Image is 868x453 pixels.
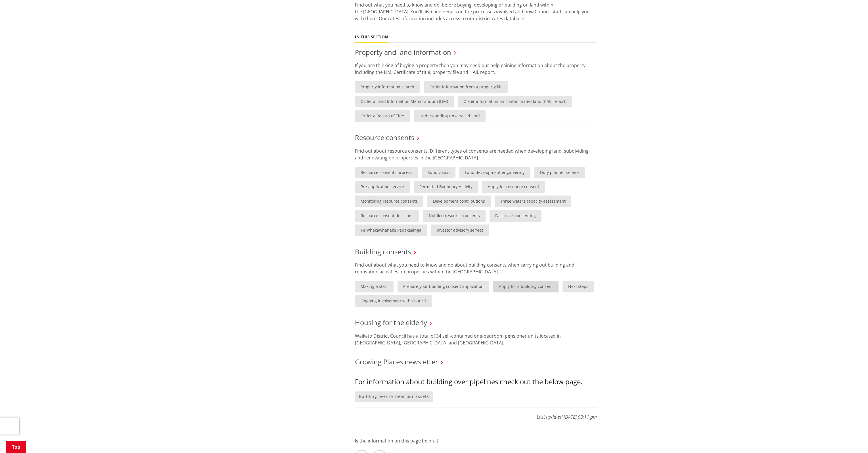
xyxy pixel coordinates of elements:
[355,210,419,222] a: Resource consent decisions
[355,281,394,292] a: Making a start
[355,133,414,142] a: Resource consents
[355,196,423,207] a: Monitoring resource consents
[355,181,410,193] a: Pre-application service
[414,181,478,193] a: Permitted Boundary Activity
[423,210,486,222] a: Notified resource consents
[355,437,597,444] p: Is the information on this page helpful?
[431,225,489,236] a: Investor advisory service
[355,96,454,107] a: Order a Land Information Memorandum (LIM)
[424,81,508,93] a: Order information from a property file
[355,225,427,236] a: Te Whakawhanake Papakaainga
[842,429,862,450] iframe: Messenger Launcher
[495,196,571,207] a: Three waters capacity assessment
[6,441,26,453] a: Top
[562,281,594,292] a: Next steps
[355,295,432,307] a: Ongoing involvement with Council
[355,391,433,402] a: Building over or near our assets
[355,167,418,178] a: Resource consents process
[427,196,491,207] a: Development contributions
[355,147,597,161] p: Find out about resource consents. Different types of consents are needed when developing land, su...
[355,247,411,256] a: Building consents
[355,357,438,366] a: Growing Places newsletter
[459,167,530,178] a: Land development engineering
[355,62,597,76] p: If you are thinking of buying a property then you may need our help gaining information about the...
[355,378,597,386] h3: For information about building over pipelines check out the below page.
[355,47,451,57] a: Property and land information
[355,261,597,275] p: Find out about what you need to know and do about building consents when carrying out building an...
[398,281,489,292] a: Prepare your building consent application
[422,167,455,178] a: Subdivision
[355,35,388,40] h5: In this section
[534,167,585,178] a: Duty planner service
[458,96,572,107] a: Order information on contaminated land (HAIL report)
[490,210,541,222] a: Fast-track consenting
[355,333,597,346] p: Waikato District Council has a total of 34 self-contained one-bedroom pensioner units located in ...
[355,408,597,420] p: Last updated [DATE] 03:11 pm
[355,110,410,122] a: Order a Record of Title
[493,281,559,292] a: Apply for a building consent
[355,318,427,327] a: Housing for the elderly
[482,181,545,193] a: Apply for resource consent
[414,110,486,122] a: Understanding unserviced land
[355,81,420,93] a: Property information search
